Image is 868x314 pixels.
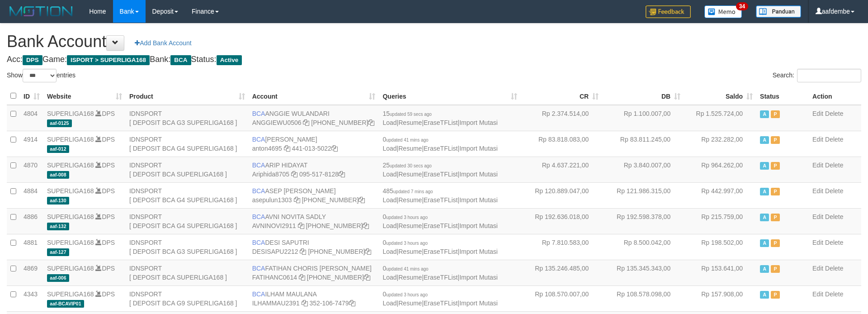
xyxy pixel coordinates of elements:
a: Resume [398,196,422,204]
img: MOTION_logo.png [7,5,75,18]
td: 4914 [20,131,43,157]
span: updated 3 hours ago [386,215,428,220]
a: Copy DESISAPU2212 to clipboard [300,248,306,255]
img: panduan.png [756,5,801,18]
td: DPS [43,131,126,157]
td: Rp 215.759,00 [684,208,756,234]
a: Resume [398,119,422,126]
span: aaf-008 [47,171,69,179]
span: updated 41 mins ago [386,138,428,143]
span: BCA [252,162,265,169]
a: Load [382,171,396,178]
td: Rp 83.818.083,00 [521,131,602,157]
td: Rp 108.578.098,00 [602,285,684,311]
a: Delete [825,136,843,143]
a: Load [382,145,396,152]
td: Rp 108.570.007,00 [521,285,602,311]
a: Load [382,274,396,281]
span: Active [760,265,769,273]
span: | | | [382,265,498,281]
span: updated 41 mins ago [386,266,428,271]
span: Paused [771,214,780,221]
td: 4870 [20,157,43,182]
td: ASEP [PERSON_NAME] [PHONE_NUMBER] [249,182,379,208]
label: Search: [773,69,861,82]
span: updated 3 hours ago [386,241,428,246]
span: | | | [382,213,498,229]
td: 4869 [20,260,43,285]
span: aaf-0125 [47,119,72,127]
span: Active [760,110,769,118]
span: aaf-127 [47,248,69,256]
span: 0 [382,265,428,272]
a: Copy 4062281727 to clipboard [364,274,370,281]
span: | | | [382,110,498,126]
a: Edit [812,162,823,169]
a: SUPERLIGA168 [47,136,94,143]
a: asepulun1303 [252,196,292,204]
span: ISPORT > SUPERLIGA168 [67,55,150,65]
td: DPS [43,182,126,208]
a: SUPERLIGA168 [47,265,94,272]
span: Paused [771,110,780,118]
a: Import Mutasi [459,119,498,126]
a: Load [382,300,396,307]
a: FATIHANC0614 [252,274,297,281]
a: EraseTFList [424,145,458,152]
span: BCA [252,265,265,272]
a: ILHAMMAU2391 [252,300,300,307]
td: Rp 1.100.007,00 [602,105,684,131]
a: SUPERLIGA168 [47,213,94,220]
span: BCA [170,55,191,65]
a: EraseTFList [424,222,458,229]
a: Copy ANGGIEWU0506 to clipboard [303,119,309,126]
a: Import Mutasi [459,274,498,281]
td: 4881 [20,234,43,260]
td: Rp 3.840.007,00 [602,157,684,182]
span: BCA [252,187,265,195]
a: EraseTFList [424,300,458,307]
a: Import Mutasi [459,171,498,178]
td: Rp 157.908,00 [684,285,756,311]
td: Rp 8.500.042,00 [602,234,684,260]
th: Queries: activate to sort column ascending [379,87,521,105]
a: EraseTFList [424,248,458,255]
a: Resume [398,222,422,229]
span: DPS [23,55,42,65]
td: Rp 1.525.724,00 [684,105,756,131]
a: AVNINOVI2911 [252,222,296,229]
td: Rp 135.345.343,00 [602,260,684,285]
a: Copy 4410135022 to clipboard [331,145,338,152]
td: FATIHAN CHORIS [PERSON_NAME] [PHONE_NUMBER] [249,260,379,285]
a: SUPERLIGA168 [47,187,94,195]
td: 4884 [20,182,43,208]
h4: Acc: Game: Bank: Status: [7,55,861,64]
th: Status [756,87,809,105]
td: Rp 153.641,00 [684,260,756,285]
a: Copy AVNINOVI2911 to clipboard [298,222,304,229]
span: 34 [736,2,748,10]
span: BCA [252,110,265,117]
a: Import Mutasi [459,222,498,229]
a: Edit [812,110,823,117]
img: Feedback.jpg [646,5,691,18]
a: Copy FATIHANC0614 to clipboard [299,274,305,281]
td: IDNSPORT [ DEPOSIT BCA G4 SUPERLIGA168 ] [126,131,249,157]
a: Copy 4062281875 to clipboard [359,196,365,204]
th: Saldo: activate to sort column ascending [684,87,756,105]
th: Website: activate to sort column ascending [43,87,126,105]
td: DPS [43,285,126,311]
td: ILHAM MAULANA 352-106-7479 [249,285,379,311]
th: Action [809,87,861,105]
a: EraseTFList [424,119,458,126]
td: Rp 135.246.485,00 [521,260,602,285]
span: 0 [382,290,428,298]
td: Rp 83.811.245,00 [602,131,684,157]
a: Resume [398,248,422,255]
span: Active [760,162,769,170]
td: IDNSPORT [ DEPOSIT BCA G3 SUPERLIGA168 ] [126,234,249,260]
span: Paused [771,188,780,195]
a: Delete [825,239,843,246]
a: Load [382,222,396,229]
span: 15 [382,110,431,117]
